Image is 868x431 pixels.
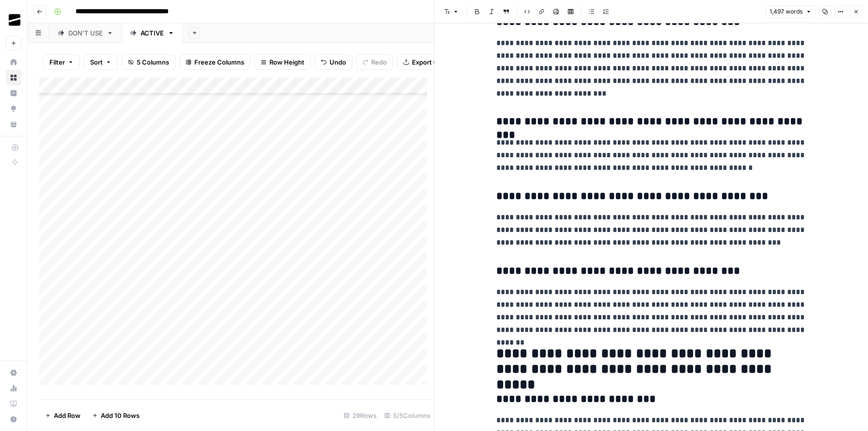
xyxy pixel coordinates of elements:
[122,23,183,43] a: ACTIVE
[84,54,118,70] button: Sort
[6,101,21,116] a: Opportunities
[49,57,65,67] span: Filter
[770,7,803,16] span: 1,497 words
[54,411,80,420] span: Add Row
[122,54,175,70] button: 5 Columns
[6,70,21,85] a: Browse
[6,381,21,396] a: Usage
[254,54,311,70] button: Row Height
[39,408,86,423] button: Add Row
[6,85,21,101] a: Insights
[765,5,816,18] button: 1,497 words
[356,54,393,70] button: Redo
[6,8,21,32] button: Workspace: OGM
[68,28,103,38] div: DON'T USE
[330,57,346,67] span: Undo
[269,57,304,67] span: Row Height
[315,54,352,70] button: Undo
[86,408,145,423] button: Add 10 Rows
[397,54,453,70] button: Export CSV
[340,408,380,423] div: 29 Rows
[371,57,387,67] span: Redo
[101,411,140,420] span: Add 10 Rows
[43,54,80,70] button: Filter
[6,116,21,132] a: Your Data
[49,23,122,43] a: DON'T USE
[6,365,21,381] a: Settings
[6,412,21,427] button: Help + Support
[137,57,169,67] span: 5 Columns
[141,28,164,38] div: ACTIVE
[6,396,21,412] a: Learning Hub
[6,11,23,29] img: OGM Logo
[380,408,434,423] div: 5/5 Columns
[179,54,251,70] button: Freeze Columns
[194,57,244,67] span: Freeze Columns
[412,57,446,67] span: Export CSV
[6,54,21,70] a: Home
[90,57,103,67] span: Sort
